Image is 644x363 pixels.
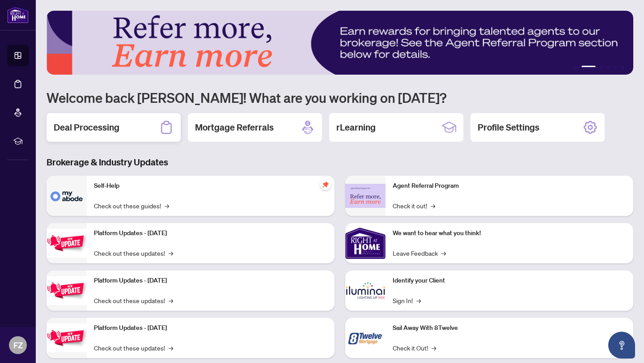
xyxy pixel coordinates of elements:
img: Slide 1 [47,11,633,75]
button: 1 [574,66,578,69]
img: Self-Help [47,176,87,216]
h1: Welcome back [PERSON_NAME]! What are you working on [DATE]? [47,89,633,106]
h2: Mortgage Referrals [195,121,274,134]
button: 3 [599,66,603,69]
button: 4 [606,66,610,69]
button: 5 [614,66,617,69]
a: Check out these guides!→ [94,201,169,211]
p: We want to hear what you think! [393,228,626,238]
p: Identify your Client [393,276,626,286]
img: Agent Referral Program [345,184,386,208]
span: → [169,248,173,258]
p: Self-Help [94,181,327,191]
a: Leave Feedback→ [393,248,446,258]
span: FZ [13,339,23,351]
span: → [441,248,446,258]
img: Platform Updates - June 23, 2025 [47,324,87,352]
button: Open asap [608,332,635,359]
p: Platform Updates - [DATE] [94,276,327,286]
img: We want to hear what you think! [345,223,386,263]
a: Check it out!→ [393,201,435,211]
button: 6 [621,66,624,69]
span: → [432,343,436,353]
a: Check out these updates!→ [94,343,173,353]
img: logo [7,7,29,23]
span: → [431,201,435,211]
span: → [165,201,169,211]
span: → [416,295,421,305]
img: Identify your Client [345,270,386,311]
span: → [169,343,173,353]
img: Sail Away With 8Twelve [345,318,386,358]
p: Platform Updates - [DATE] [94,228,327,238]
a: Sign In!→ [393,295,421,305]
h3: Brokerage & Industry Updates [47,156,633,169]
p: Platform Updates - [DATE] [94,323,327,333]
p: Agent Referral Program [393,181,626,191]
img: Platform Updates - July 8, 2025 [47,276,87,304]
img: Platform Updates - July 21, 2025 [47,229,87,257]
span: pushpin [320,179,331,190]
h2: Profile Settings [478,121,539,134]
h2: Deal Processing [54,121,119,134]
a: Check out these updates!→ [94,248,173,258]
p: Sail Away With 8Twelve [393,323,626,333]
h2: rLearning [336,121,376,134]
button: 2 [581,66,596,69]
span: → [169,295,173,305]
a: Check it Out!→ [393,343,436,353]
a: Check out these updates!→ [94,295,173,305]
